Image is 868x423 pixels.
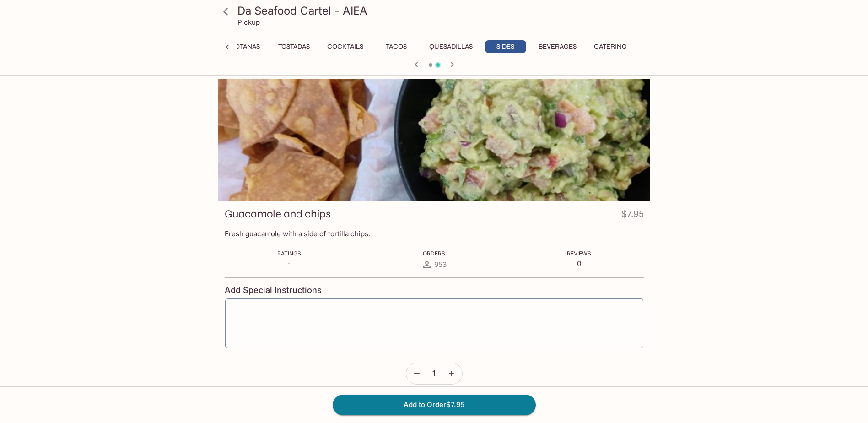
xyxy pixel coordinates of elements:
button: Cocktails [322,40,368,53]
p: 0 [567,259,591,268]
button: Beverages [534,40,582,53]
button: Add to Order$7.95 [333,395,536,415]
button: Tostadas [273,40,315,53]
h4: $7.95 [621,207,644,225]
span: Ratings [277,250,301,257]
span: 953 [434,260,447,269]
p: Fresh guacamole with a side of tortilla chips. [225,229,644,238]
span: 1 [432,369,436,379]
button: Tacos [376,40,417,53]
p: - [277,259,301,268]
button: Botanas [225,40,266,53]
h3: Guacamole and chips [225,207,331,221]
span: Reviews [567,250,591,257]
h3: Da Seafood Cartel - AIEA [237,4,647,18]
span: Orders [423,250,445,257]
button: Sides [485,40,526,53]
div: Guacamole and chips [218,79,650,201]
button: Quesadillas [424,40,478,53]
h4: Add Special Instructions [225,285,644,295]
p: Pickup [237,18,260,27]
button: Catering [589,40,632,53]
